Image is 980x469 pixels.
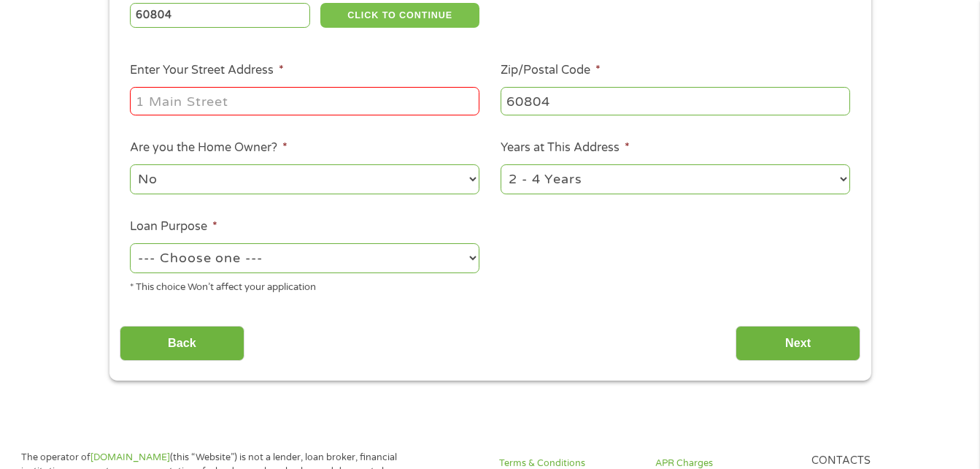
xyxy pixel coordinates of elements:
[120,326,244,362] input: Back
[811,454,950,468] h4: Contacts
[130,87,479,115] input: 1 Main Street
[90,451,170,463] a: [DOMAIN_NAME]
[130,219,217,234] label: Loan Purpose
[501,63,601,78] label: Zip/Postal Code
[320,3,479,28] button: CLICK TO CONTINUE
[130,63,284,78] label: Enter Your Street Address
[130,140,288,156] label: Are you the Home Owner?
[130,275,479,295] div: * This choice Won’t affect your application
[736,326,860,362] input: Next
[130,3,310,28] input: Enter Zipcode (e.g 01510)
[501,140,630,156] label: Years at This Address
